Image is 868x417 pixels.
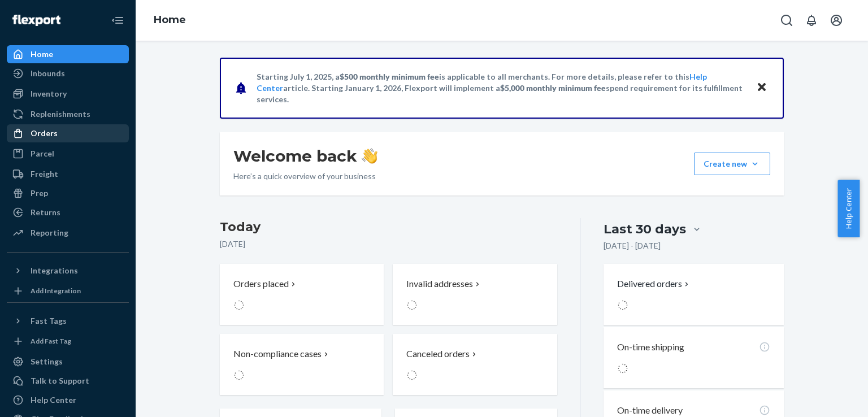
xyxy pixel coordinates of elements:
div: Integrations [31,265,78,276]
a: Orders [7,124,129,142]
img: hand-wave emoji [362,148,377,164]
a: Home [7,45,129,63]
div: Home [31,49,53,60]
div: Inbounds [31,68,65,79]
button: Open Search Box [775,9,798,32]
button: Close [754,80,769,96]
div: Settings [31,356,63,367]
h3: Today [220,218,557,236]
div: Orders [31,128,58,139]
div: Replenishments [31,108,90,120]
button: Delivered orders [617,277,691,290]
p: Non-compliance cases [233,347,322,360]
p: On-time delivery [617,404,683,417]
a: Reporting [7,224,129,242]
button: Close Navigation [106,9,129,32]
a: Inventory [7,85,129,103]
span: $5,000 monthly minimum fee [500,83,606,93]
button: Orders placed [220,264,384,325]
h1: Welcome back [233,146,377,166]
div: Freight [31,168,58,180]
a: Home [154,14,186,26]
p: Orders placed [233,277,289,290]
a: Settings [7,353,129,371]
button: Talk to Support [7,372,129,390]
p: Starting July 1, 2025, a is applicable to all merchants. For more details, please refer to this a... [257,71,745,105]
p: [DATE] [220,238,557,250]
a: Returns [7,203,129,221]
button: Help Center [837,180,860,237]
a: Add Integration [7,284,129,298]
a: Help Center [7,391,129,409]
p: On-time shipping [617,341,684,354]
div: Fast Tags [31,315,67,327]
p: [DATE] - [DATE] [604,240,661,251]
button: Create new [694,153,770,175]
div: Last 30 days [604,220,686,238]
span: $500 monthly minimum fee [340,72,439,81]
button: Fast Tags [7,312,129,330]
ol: breadcrumbs [145,4,195,37]
a: Add Fast Tag [7,335,129,348]
div: Help Center [31,394,76,406]
a: Inbounds [7,64,129,82]
div: Returns [31,207,60,218]
p: Here’s a quick overview of your business [233,171,377,182]
button: Invalid addresses [393,264,557,325]
div: Talk to Support [31,375,89,386]
div: Parcel [31,148,54,159]
a: Freight [7,165,129,183]
button: Integrations [7,262,129,280]
div: Prep [31,188,48,199]
div: Add Fast Tag [31,336,71,346]
div: Reporting [31,227,68,238]
a: Prep [7,184,129,202]
p: Invalid addresses [406,277,473,290]
div: Inventory [31,88,67,99]
img: Flexport logo [12,15,60,26]
button: Open notifications [800,9,823,32]
button: Non-compliance cases [220,334,384,395]
p: Canceled orders [406,347,470,360]
div: Add Integration [31,286,81,296]
button: Open account menu [825,9,848,32]
button: Canceled orders [393,334,557,395]
a: Replenishments [7,105,129,123]
a: Parcel [7,145,129,163]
